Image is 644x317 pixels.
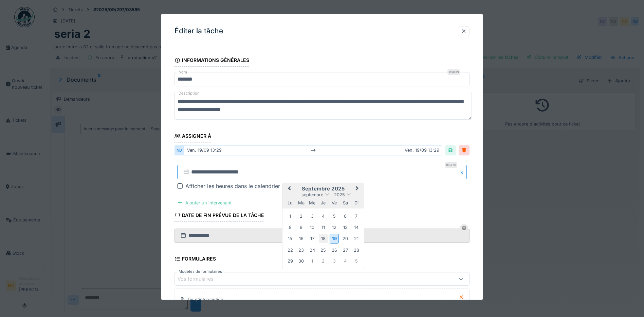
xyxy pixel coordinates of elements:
[285,211,362,267] div: Month septembre, 2025
[341,198,350,207] div: samedi
[319,234,328,243] div: Choose jeudi 18 septembre 2025
[297,234,306,243] div: Choose mardi 16 septembre 2025
[308,234,317,243] div: Choose mercredi 17 septembre 2025
[286,246,295,255] div: Choose lundi 22 septembre 2025
[352,246,361,255] div: Choose dimanche 28 septembre 2025
[319,198,328,207] div: jeudi
[341,234,350,243] div: Choose samedi 20 septembre 2025
[352,256,361,266] div: Choose dimanche 5 octobre 2025
[308,198,317,207] div: mercredi
[174,27,223,35] h3: Éditer la tâche
[341,223,350,232] div: Choose samedi 13 septembre 2025
[319,212,328,221] div: Choose jeudi 4 septembre 2025
[301,192,323,197] span: septembre
[330,246,339,255] div: Choose vendredi 26 septembre 2025
[174,131,211,143] div: Assigner à
[330,198,339,207] div: vendredi
[352,223,361,232] div: Choose dimanche 14 septembre 2025
[178,275,223,283] div: Vos formulaires
[174,55,249,67] div: Informations générales
[308,223,317,232] div: Choose mercredi 10 septembre 2025
[459,165,467,179] button: Close
[330,212,339,221] div: Choose vendredi 5 septembre 2025
[352,234,361,243] div: Choose dimanche 21 septembre 2025
[297,212,306,221] div: Choose mardi 2 septembre 2025
[286,212,295,221] div: Choose lundi 1 septembre 2025
[174,254,216,265] div: Formulaires
[445,162,457,168] div: Requis
[297,246,306,255] div: Choose mardi 23 septembre 2025
[308,256,317,266] div: Choose mercredi 1 octobre 2025
[447,69,460,75] div: Requis
[185,182,280,190] div: Afficher les heures dans le calendrier
[188,296,223,303] div: fin d'intervention
[297,223,306,232] div: Choose mardi 9 septembre 2025
[177,89,201,98] label: Description
[184,145,442,155] div: ven. 19/09 13:29 ven. 19/09 13:29
[283,184,294,195] button: Previous Month
[319,223,328,232] div: Choose jeudi 11 septembre 2025
[352,212,361,221] div: Choose dimanche 7 septembre 2025
[319,246,328,255] div: Choose jeudi 25 septembre 2025
[330,234,339,244] div: Choose vendredi 19 septembre 2025
[177,69,188,75] label: Nom
[174,210,264,222] div: Date de fin prévue de la tâche
[319,256,328,266] div: Choose jeudi 2 octobre 2025
[297,198,306,207] div: mardi
[177,269,223,274] label: Modèles de formulaires
[352,184,363,195] button: Next Month
[286,198,295,207] div: lundi
[352,198,361,207] div: dimanche
[308,246,317,255] div: Choose mercredi 24 septembre 2025
[297,256,306,266] div: Choose mardi 30 septembre 2025
[174,145,184,155] div: ND
[286,223,295,232] div: Choose lundi 8 septembre 2025
[341,212,350,221] div: Choose samedi 6 septembre 2025
[286,234,295,243] div: Choose lundi 15 septembre 2025
[330,256,339,266] div: Choose vendredi 3 octobre 2025
[286,256,295,266] div: Choose lundi 29 septembre 2025
[334,192,345,197] span: 2025
[330,223,339,232] div: Choose vendredi 12 septembre 2025
[341,246,350,255] div: Choose samedi 27 septembre 2025
[341,256,350,266] div: Choose samedi 4 octobre 2025
[174,198,234,207] div: Ajouter un intervenant
[282,186,364,192] h2: septembre 2025
[308,212,317,221] div: Choose mercredi 3 septembre 2025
